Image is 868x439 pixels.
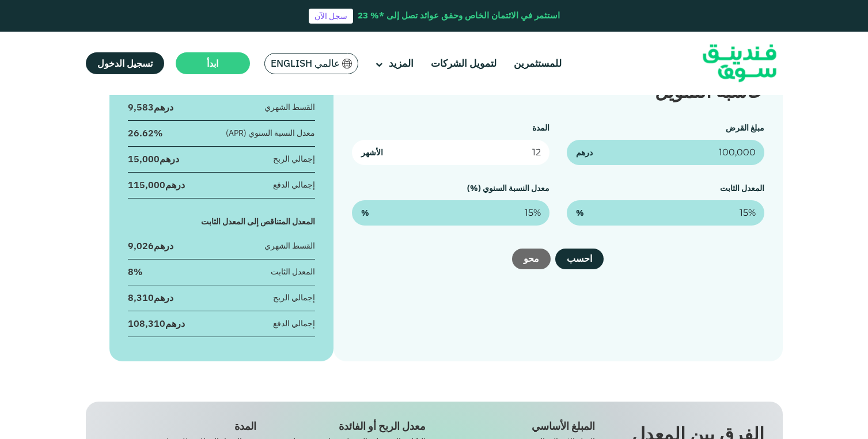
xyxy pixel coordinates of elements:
a: للمستثمرين [511,54,564,73]
span: ابدأ [207,58,218,69]
div: درهم [128,239,173,252]
div: المدة [104,420,256,433]
div: المبلغ الأساسي [443,420,595,433]
span: % [576,207,584,219]
div: درهم [128,101,173,113]
button: محو [512,249,551,269]
span: المزيد [389,57,414,70]
div: القسط الشهري [264,101,315,113]
span: 9,583 [128,101,154,113]
div: 26.62% [128,127,162,139]
div: إجمالي الدفع [273,318,315,330]
a: لتمويل الشركات [428,54,499,73]
div: القسط الشهري [264,240,315,252]
a: تسجيل الدخول [86,52,164,74]
span: درهم [576,147,593,159]
div: إجمالي الدفع [273,179,315,191]
label: المدة [532,123,549,133]
div: المعدل الثابت [271,266,315,278]
span: عالمي English [271,57,340,70]
div: درهم [128,152,179,165]
img: Logo [683,35,796,93]
div: درهم [128,178,185,191]
div: 8% [128,265,142,278]
div: درهم [128,291,173,304]
div: استثمر في الائتمان الخاص وحقق عوائد تصل إلى *% 23 [358,9,560,22]
div: المعدل المتناقص إلى المعدل الثابت [128,216,316,228]
a: سجل الآن [309,9,353,24]
div: درهم [128,317,185,330]
button: احسب [555,249,604,269]
span: تسجيل الدخول [97,58,153,69]
span: 15,000 [128,153,160,165]
img: SA Flag [342,59,352,68]
div: إجمالي الربح [273,292,315,304]
label: المعدل الثابت [720,183,764,193]
label: مبلغ القرض [726,123,764,133]
span: % [361,207,369,219]
div: معدل النسبة السنوي (APR) [226,127,315,139]
span: 108,310 [128,318,165,329]
span: 8,310 [128,292,154,303]
span: الأشهر [361,147,383,159]
span: 115,000 [128,179,165,190]
span: 9,026 [128,240,154,251]
div: معدل الربح أو الفائدة [274,420,426,433]
div: إجمالي الربح [273,153,315,165]
label: معدل النسبة السنوي (%) [467,183,549,193]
